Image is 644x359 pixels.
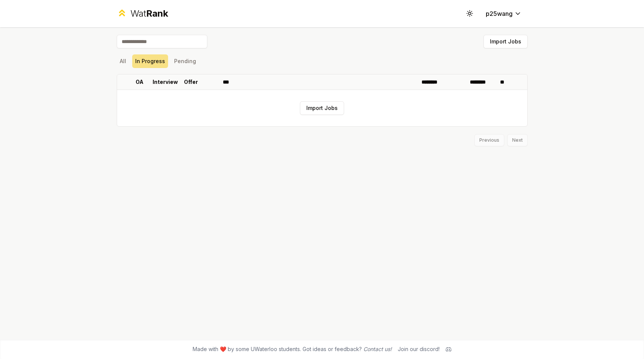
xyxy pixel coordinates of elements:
div: Join our discord! [398,345,440,353]
div: Wat [130,8,168,20]
a: Contact us! [363,346,392,352]
a: WatRank [117,8,168,20]
button: Pending [171,54,199,68]
span: Rank [146,8,168,19]
span: Made with ❤️ by some UWaterloo students. Got ideas or feedback? [193,345,392,353]
p: OA [136,78,144,86]
button: Import Jobs [300,101,344,115]
button: In Progress [132,54,168,68]
span: p25wang [486,9,513,18]
button: Import Jobs [483,35,528,48]
button: All [117,54,129,68]
p: Offer [184,78,198,86]
button: p25wang [480,7,528,20]
p: Interview [153,78,178,86]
